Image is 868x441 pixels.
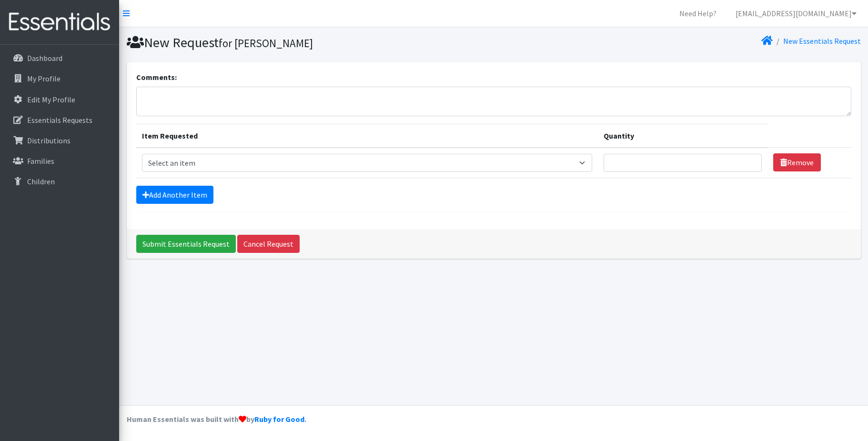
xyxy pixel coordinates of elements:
a: Dashboard [4,49,115,68]
a: New Essentials Request [783,36,861,46]
a: Cancel Request [237,235,300,253]
a: Add Another Item [136,186,213,204]
p: Families [27,156,54,166]
a: Ruby for Good [254,414,304,424]
p: Children [27,177,55,186]
a: My Profile [4,69,115,88]
a: Remove [773,153,821,171]
strong: Human Essentials was built with by . [127,414,306,424]
a: Families [4,151,115,170]
a: Edit My Profile [4,90,115,109]
a: Need Help? [672,4,724,23]
p: Essentials Requests [27,115,92,125]
th: Quantity [598,124,767,148]
small: for [PERSON_NAME] [219,36,313,50]
img: HumanEssentials [4,6,115,38]
input: Submit Essentials Request [136,235,236,253]
p: Distributions [27,136,71,145]
p: My Profile [27,74,61,83]
a: [EMAIL_ADDRESS][DOMAIN_NAME] [728,4,864,23]
a: Distributions [4,131,115,150]
p: Edit My Profile [27,95,75,104]
th: Item Requested [136,124,598,148]
a: Essentials Requests [4,110,115,130]
h1: New Request [127,34,490,51]
a: Children [4,172,115,191]
label: Comments: [136,71,177,83]
p: Dashboard [27,53,62,63]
